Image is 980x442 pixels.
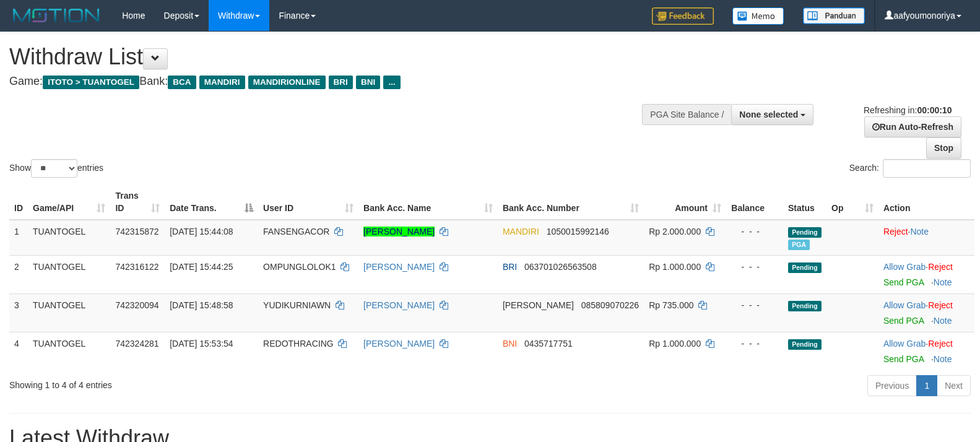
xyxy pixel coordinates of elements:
[788,262,822,273] span: Pending
[926,137,961,158] a: Stop
[739,110,798,119] span: None selected
[649,300,693,310] span: Rp 735.000
[170,262,233,272] span: [DATE] 15:44:25
[883,339,926,349] a: Allow Grab
[934,277,952,287] a: Note
[864,116,961,137] a: Run Auto-Refresh
[524,262,597,272] span: Copy 063701026563508 to clipboard
[9,76,641,88] h4: Game: Bank:
[9,255,28,293] td: 2
[503,339,517,349] span: BNI
[110,184,165,220] th: Trans ID: activate to sort column ascending
[731,261,778,273] div: - - -
[826,184,878,220] th: Op: activate to sort column ascending
[9,332,28,370] td: 4
[28,255,110,293] td: TUANTOGEL
[883,316,924,326] a: Send PGA
[28,332,110,370] td: TUANTOGEL
[363,300,435,310] a: [PERSON_NAME]
[263,300,331,310] span: YUDIKURNIAWN
[937,375,971,396] a: Next
[878,293,974,332] td: ·
[934,316,952,326] a: Note
[28,293,110,332] td: TUANTOGEL
[168,76,196,89] span: BCA
[731,104,813,125] button: None selected
[9,184,28,220] th: ID
[115,262,158,272] span: 742316122
[731,225,778,238] div: - - -
[732,7,784,25] img: Button%20Memo.svg
[258,184,358,220] th: User ID: activate to sort column ascending
[248,76,326,89] span: MANDIRIONLINE
[788,301,822,311] span: Pending
[849,159,971,178] label: Search:
[31,159,77,178] select: Showentries
[115,227,158,236] span: 742315872
[547,227,609,236] span: Copy 1050015992146 to clipboard
[867,375,917,396] a: Previous
[649,262,701,272] span: Rp 1.000.000
[503,300,574,310] span: [PERSON_NAME]
[263,339,334,349] span: REDOTHRACING
[170,227,233,236] span: [DATE] 15:44:08
[883,354,924,364] a: Send PGA
[731,299,778,311] div: - - -
[383,76,400,89] span: ...
[883,277,924,287] a: Send PGA
[910,227,929,236] a: Note
[883,262,926,272] a: Allow Grab
[934,354,952,364] a: Note
[917,105,952,115] strong: 00:00:10
[878,220,974,256] td: ·
[883,339,928,349] span: ·
[263,227,329,236] span: FANSENGACOR
[115,339,158,349] span: 742324281
[329,76,353,89] span: BRI
[363,227,435,236] a: [PERSON_NAME]
[864,105,952,115] span: Refreshing in:
[803,7,865,24] img: panduan.png
[165,184,258,220] th: Date Trans.: activate to sort column descending
[170,300,233,310] span: [DATE] 15:48:58
[883,262,928,272] span: ·
[644,184,726,220] th: Amount: activate to sort column ascending
[28,220,110,256] td: TUANTOGEL
[43,76,139,89] span: ITOTO > TUANTOGEL
[878,255,974,293] td: ·
[9,159,103,178] label: Show entries
[524,339,573,349] span: Copy 0435717751 to clipboard
[503,227,539,236] span: MANDIRI
[788,240,810,250] span: Marked by aafGavi
[883,300,928,310] span: ·
[9,220,28,256] td: 1
[358,184,498,220] th: Bank Acc. Name: activate to sort column ascending
[878,332,974,370] td: ·
[9,374,399,391] div: Showing 1 to 4 of 4 entries
[9,45,641,69] h1: Withdraw List
[498,184,644,220] th: Bank Acc. Number: activate to sort column ascending
[363,262,435,272] a: [PERSON_NAME]
[783,184,826,220] th: Status
[883,159,971,178] input: Search:
[642,104,731,125] div: PGA Site Balance /
[263,262,336,272] span: OMPUNGLOLOK1
[9,293,28,332] td: 3
[115,300,158,310] span: 742320094
[503,262,517,272] span: BRI
[9,6,103,25] img: MOTION_logo.png
[649,227,701,236] span: Rp 2.000.000
[363,339,435,349] a: [PERSON_NAME]
[916,375,937,396] a: 1
[356,76,380,89] span: BNI
[788,227,822,238] span: Pending
[726,184,783,220] th: Balance
[649,339,701,349] span: Rp 1.000.000
[878,184,974,220] th: Action
[731,337,778,350] div: - - -
[652,7,714,25] img: Feedback.jpg
[883,300,926,310] a: Allow Grab
[788,339,822,350] span: Pending
[883,227,908,236] a: Reject
[928,339,953,349] a: Reject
